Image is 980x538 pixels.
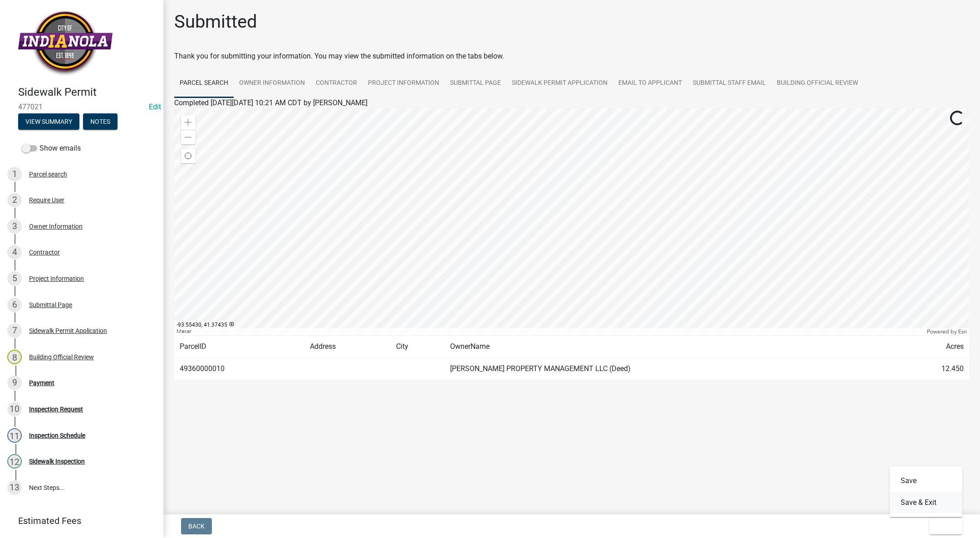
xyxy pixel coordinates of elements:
div: 2 [7,193,22,207]
span: Completed [DATE][DATE] 10:21 AM CDT by [PERSON_NAME] [174,98,367,107]
a: Esri [958,328,967,335]
div: Maxar [174,328,925,335]
h1: Submitted [174,11,257,33]
button: View Summary [18,113,79,130]
div: Inspection Request [29,406,83,412]
td: OwnerName [445,336,892,358]
td: 49360000010 [174,358,304,380]
span: Back [188,523,205,530]
div: Owner Information [29,223,83,230]
div: 6 [7,298,22,312]
div: Zoom out [181,130,196,144]
div: Project Information [29,275,84,282]
a: Contractor [310,69,363,98]
div: Require User [29,197,64,203]
div: Payment [29,380,54,386]
div: 5 [7,271,22,286]
div: Exit [890,466,962,517]
div: 13 [7,480,22,495]
wm-modal-confirm: Notes [83,118,118,126]
div: Powered by [925,328,969,335]
img: City of Indianola, Iowa [18,10,113,76]
a: Email to Applicant [613,69,687,98]
a: Submittal Staff Email [687,69,771,98]
div: 7 [7,323,22,338]
button: Exit [929,518,962,534]
a: Owner Information [234,69,310,98]
a: Submittal Page [445,69,506,98]
div: Inspection Schedule [29,432,85,439]
h4: Sidewalk Permit [18,86,156,99]
div: Parcel search [29,171,67,177]
div: Building Official Review [29,354,94,360]
wm-modal-confirm: Summary [18,118,79,126]
a: Parcel search [174,69,234,98]
div: 3 [7,219,22,234]
td: 12.450 [892,358,969,380]
a: Sidewalk Permit Application [506,69,613,98]
button: Save & Exit [890,492,962,514]
td: Acres [892,336,969,358]
div: Sidewalk Inspection [29,458,85,465]
div: 11 [7,428,22,443]
td: Address [304,336,390,358]
div: Thank you for submitting your information. You may view the submitted information on the tabs below. [174,51,969,62]
button: Back [181,518,212,534]
td: [PERSON_NAME] PROPERTY MANAGEMENT LLC (Deed) [445,358,892,380]
button: Notes [83,113,118,130]
span: 477021 [18,103,145,111]
wm-modal-confirm: Edit Application Number [149,103,161,111]
div: 4 [7,245,22,259]
td: ParcelID [174,336,304,358]
div: 12 [7,454,22,469]
div: 1 [7,167,22,181]
div: Zoom in [181,115,196,130]
td: City [391,336,445,358]
div: Sidewalk Permit Application [29,328,107,334]
span: Exit [936,523,950,530]
div: 8 [7,350,22,364]
a: Building Official Review [771,69,863,98]
a: Estimated Fees [7,512,149,530]
button: Save [890,470,962,492]
div: 10 [7,402,22,416]
div: Submittal Page [29,302,72,308]
label: Show emails [22,143,81,154]
div: Find my location [181,149,196,163]
a: Project Information [363,69,445,98]
a: Edit [149,103,161,111]
div: Contractor [29,249,60,255]
div: 9 [7,376,22,390]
